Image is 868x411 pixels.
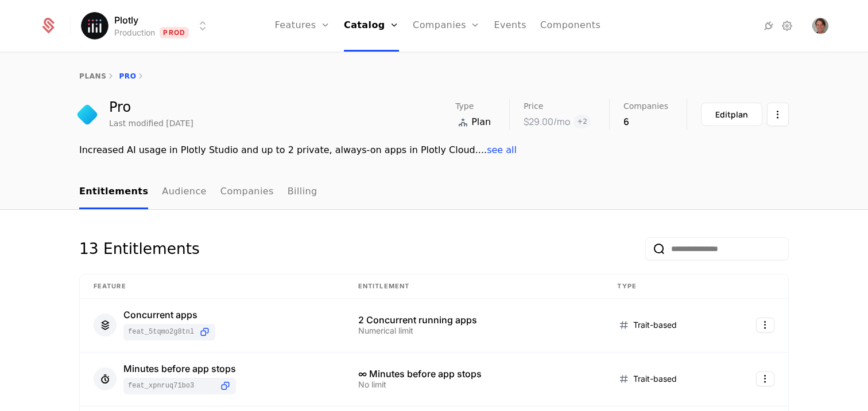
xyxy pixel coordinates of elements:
[84,13,210,38] button: Select environment
[109,118,193,129] div: Last modified [DATE]
[123,364,236,373] div: Minutes before app stops
[487,144,517,155] span: see all
[633,319,677,331] span: Trait-based
[79,237,200,260] div: 13 Entitlements
[123,310,215,319] div: Concurrent apps
[756,371,774,386] button: Select action
[780,19,794,33] a: Settings
[114,13,138,27] span: Plotly
[79,143,789,157] div: Increased AI usage in Plotly Studio and up to 2 private, always-on apps in Plotly Cloud. ...
[81,12,108,40] img: Plotly
[128,327,194,336] span: feat_5tqmo2G8TNL
[109,100,193,114] div: Pro
[756,318,774,332] button: Select action
[160,27,189,38] span: Prod
[812,18,828,34] button: Open user button
[623,115,668,128] div: 6
[633,373,677,385] span: Trait-based
[603,275,726,299] th: Type
[715,109,748,120] div: Edit plan
[79,175,317,209] ul: Choose Sub Page
[358,315,590,324] div: 2 Concurrent running apps
[220,175,274,209] a: Companies
[128,381,215,390] span: feat_XPnRuQ71Bo3
[358,327,590,335] div: Numerical limit
[767,103,789,126] button: Select action
[573,115,591,128] span: + 2
[79,175,789,209] nav: Main
[162,175,207,209] a: Audience
[455,102,474,110] span: Type
[471,115,491,129] span: Plan
[623,102,668,110] span: Companies
[114,27,155,38] div: Production
[79,72,106,80] a: plans
[524,102,543,110] span: Price
[79,175,148,209] a: Entitlements
[524,115,570,128] div: $29.00 /mo
[344,275,604,299] th: Entitlement
[358,381,590,389] div: No limit
[701,103,762,126] button: Editplan
[812,18,828,34] img: Robert Claus
[80,275,344,299] th: Feature
[762,19,776,33] a: Integrations
[288,175,317,209] a: Billing
[358,369,590,378] div: ∞ Minutes before app stops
